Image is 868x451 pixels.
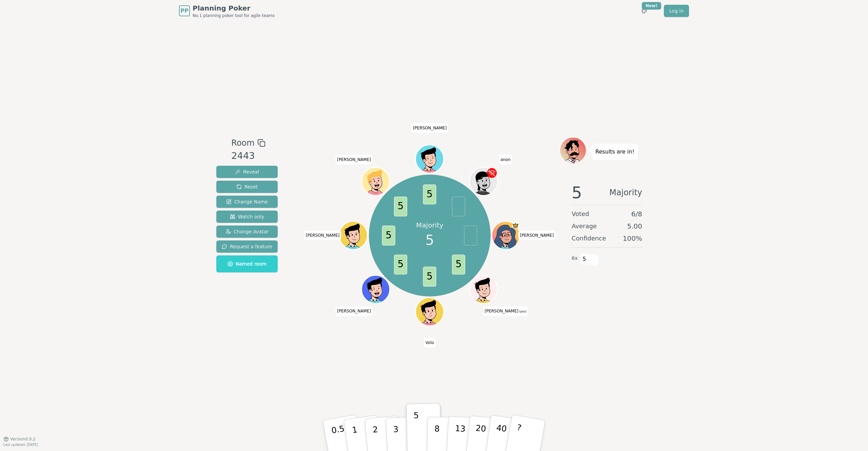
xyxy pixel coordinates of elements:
span: 6 / 8 [631,209,642,219]
span: Click to change your name [518,231,556,240]
span: Change Avatar [225,228,269,235]
span: Last updated: [DATE] [3,443,38,447]
span: Confidence [572,234,606,243]
span: 100 % [623,234,642,243]
span: 5.00 [627,221,642,231]
span: 5 [580,253,588,265]
button: Change Name [216,196,278,208]
span: PP [180,7,188,15]
span: Reveal [235,168,259,175]
span: Voted [572,209,589,219]
span: Click to change your name [424,338,436,347]
p: Majority [416,220,443,230]
span: Request a feature [222,243,272,250]
span: Planning Poker [193,3,275,13]
span: Watch only [230,213,264,220]
span: Click to change your name [411,123,449,133]
a: Log in [664,5,689,17]
span: Average [572,221,597,231]
button: Reset [216,181,278,193]
span: (you) [518,310,527,313]
a: PPPlanning PokerNo.1 planning poker tool for agile teams [179,3,275,18]
span: 5 [572,184,582,201]
div: 2443 [231,149,265,163]
span: Version 0.9.2 [10,436,36,442]
button: Version0.9.2 [3,436,36,442]
button: Watch only [216,211,278,223]
span: Click to change your name [335,307,373,316]
span: Click to change your name [335,155,373,164]
span: 5 [394,255,407,275]
button: Reveal [216,166,278,178]
span: Nicole is the host [512,222,519,229]
span: 5 [423,267,436,287]
span: Room [231,137,254,149]
button: Change Avatar [216,225,278,238]
span: 5 [423,184,436,204]
button: New! [638,5,650,17]
button: Request a feature [216,240,278,253]
span: 5 [394,197,407,217]
span: Change Name [226,198,268,205]
span: 6 x [572,255,578,262]
span: 5 [452,255,465,275]
span: Named room [228,260,267,267]
span: No.1 planning poker tool for agile teams [193,13,275,18]
p: Results are in! [595,147,634,157]
p: 5 [414,411,419,447]
span: 5 [382,225,395,246]
span: Reset [236,183,258,190]
span: 5 [426,230,434,250]
span: Click to change your name [499,155,512,164]
button: Click to change your avatar [471,276,497,303]
span: Click to change your name [483,307,528,316]
button: Named room [216,255,278,272]
span: Click to change your name [304,231,341,240]
span: Majority [609,184,642,201]
div: New! [642,2,661,10]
